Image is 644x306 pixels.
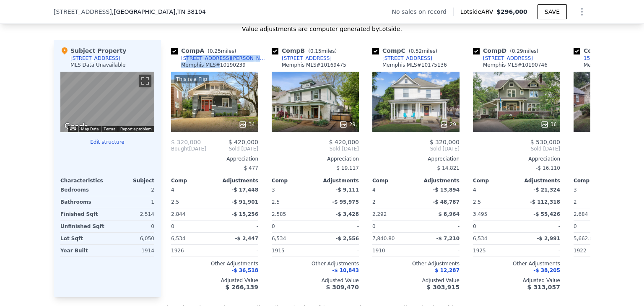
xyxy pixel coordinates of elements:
[109,220,154,232] div: 0
[272,145,359,152] span: Sold [DATE]
[536,165,560,171] span: -$ 16,110
[81,126,99,132] button: Map Data
[518,220,560,232] div: -
[60,233,106,244] div: Lot Sqft
[372,236,395,241] span: 7,840.80
[206,145,258,152] span: Sold [DATE]
[104,127,115,131] a: Terms
[60,72,154,132] div: Map
[533,211,560,217] span: -$ 55,426
[272,47,340,55] div: Comp B
[54,8,112,16] span: [STREET_ADDRESS]
[339,120,356,129] div: 29
[171,177,215,184] div: Comp
[272,156,359,162] div: Appreciation
[60,47,126,55] div: Subject Property
[574,211,588,217] span: 2,684
[60,177,107,184] div: Characteristics
[62,121,90,132] img: Google
[372,245,414,257] div: 1910
[436,236,460,241] span: -$ 7,210
[109,233,154,244] div: 6,050
[244,165,258,171] span: $ 477
[272,55,332,62] a: [STREET_ADDRESS]
[574,196,615,208] div: 2
[473,245,515,257] div: 1925
[139,75,151,87] button: Toggle fullscreen view
[372,187,376,193] span: 4
[109,184,154,196] div: 2
[235,236,258,241] span: -$ 2,447
[416,177,460,184] div: Adjustments
[310,48,322,54] span: 0.15
[60,139,154,145] button: Edit structure
[372,156,460,162] div: Appreciation
[171,196,213,208] div: 2.5
[437,165,460,171] span: $ 14,821
[372,55,432,62] a: [STREET_ADDRESS]
[574,245,615,257] div: 1922
[60,72,154,132] div: Street View
[372,47,441,55] div: Comp C
[60,208,106,220] div: Finished Sqft
[226,284,258,290] span: $ 266,139
[109,208,154,220] div: 2,514
[433,187,460,193] span: -$ 13,894
[473,177,517,184] div: Comp
[372,211,387,217] span: 2,292
[533,267,560,273] span: -$ 38,205
[540,120,557,129] div: 36
[329,139,359,145] span: $ 420,000
[171,223,174,229] span: 0
[272,277,359,284] div: Adjusted Value
[574,223,577,229] span: 0
[171,145,189,152] span: Bought
[60,196,106,208] div: Bathrooms
[171,260,258,267] div: Other Adjustments
[171,236,185,241] span: 6,534
[60,220,106,232] div: Unfinished Sqft
[392,8,453,16] div: No sales on record
[506,48,542,54] span: ( miles)
[460,8,496,16] span: Lotside ARV
[433,199,460,205] span: -$ 48,787
[272,177,315,184] div: Comp
[574,47,641,55] div: Comp E
[473,55,533,62] a: [STREET_ADDRESS]
[372,196,414,208] div: 2
[574,177,617,184] div: Comp
[538,4,567,19] button: SAVE
[305,48,340,54] span: ( miles)
[427,284,460,290] span: $ 303,915
[332,199,359,205] span: -$ 95,975
[473,277,560,284] div: Adjusted Value
[231,211,258,217] span: -$ 15,256
[175,8,205,15] span: , TN 38104
[512,48,523,54] span: 0.29
[537,236,560,241] span: -$ 2,991
[530,139,560,145] span: $ 530,000
[473,223,476,229] span: 0
[496,8,527,15] span: $296,000
[439,211,460,217] span: $ 8,964
[171,145,206,152] div: [DATE]
[70,62,126,68] div: MLS Data Unavailable
[171,139,201,145] span: $ 320,000
[60,184,106,196] div: Bedrooms
[171,156,258,162] div: Appreciation
[272,260,359,267] div: Other Adjustments
[418,245,460,257] div: -
[181,55,268,62] div: [STREET_ADDRESS][PERSON_NAME]
[332,267,359,273] span: -$ 10,843
[216,245,258,257] div: -
[473,236,487,241] span: 6,534
[473,47,542,55] div: Comp D
[54,25,590,33] div: Value adjustments are computer generated by Lotside .
[418,220,460,232] div: -
[483,62,548,68] div: Memphis MLS # 10190746
[372,145,460,152] span: Sold [DATE]
[430,139,460,145] span: $ 320,000
[336,187,359,193] span: -$ 9,111
[382,55,432,62] div: [STREET_ADDRESS]
[533,187,560,193] span: -$ 21,324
